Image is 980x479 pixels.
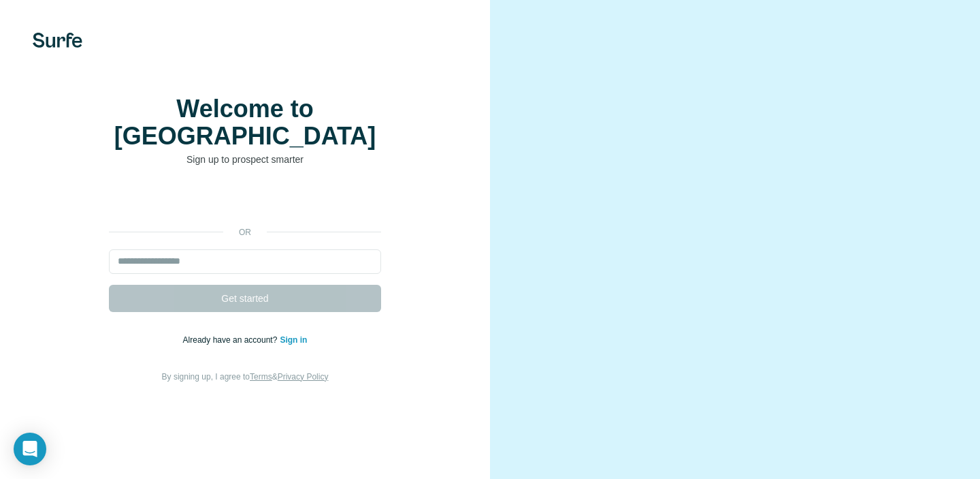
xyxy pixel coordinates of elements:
[102,187,388,217] iframe: Bouton "Se connecter avec Google"
[162,372,329,382] span: By signing up, I agree to &
[280,335,307,345] a: Sign in
[183,335,280,345] span: Already have an account?
[33,33,82,48] img: Surfe's logo
[109,95,381,150] h1: Welcome to [GEOGRAPHIC_DATA]
[109,153,381,166] p: Sign up to prospect smarter
[223,226,267,238] p: or
[14,433,46,465] div: Open Intercom Messenger
[250,372,272,382] a: Terms
[278,372,329,382] a: Privacy Policy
